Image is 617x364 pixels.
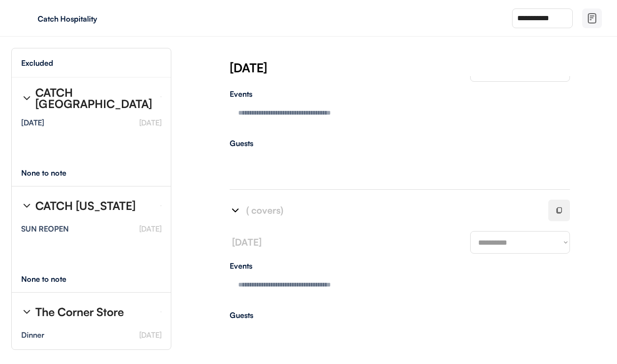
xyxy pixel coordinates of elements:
[139,118,161,127] font: [DATE]
[21,169,84,177] div: None to note
[21,59,53,67] div: Excluded
[21,200,32,211] img: chevron-right%20%281%29.svg
[21,93,32,104] img: chevron-right%20%281%29.svg
[21,306,32,318] img: chevron-right%20%281%29.svg
[21,275,84,283] div: None to note
[35,306,124,318] div: The Corner Store
[139,224,161,233] font: [DATE]
[139,330,161,340] font: [DATE]
[21,331,44,339] div: Dinner
[232,236,262,248] font: [DATE]
[35,200,136,211] div: CATCH [US_STATE]
[230,59,617,76] div: [DATE]
[21,119,44,126] div: [DATE]
[230,90,570,98] div: Events
[230,311,570,319] div: Guests
[21,225,69,232] div: SUN REOPEN
[230,205,241,216] img: chevron-right%20%281%29.svg
[19,11,34,26] img: yH5BAEAAAAALAAAAAABAAEAAAIBRAA7
[246,204,283,216] font: ( covers)
[230,139,570,147] div: Guests
[35,87,153,109] div: CATCH [GEOGRAPHIC_DATA]
[38,15,156,23] div: Catch Hospitality
[230,262,570,270] div: Events
[586,13,598,24] img: file-02.svg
